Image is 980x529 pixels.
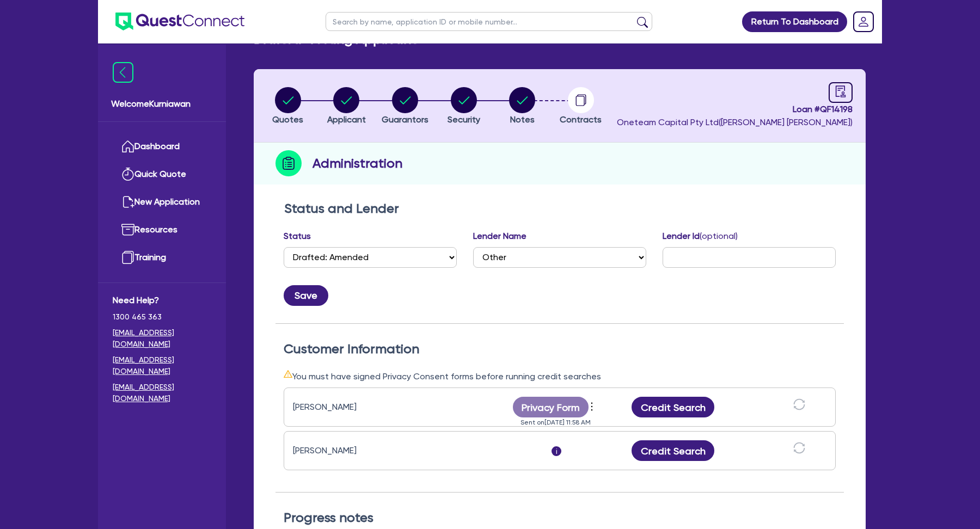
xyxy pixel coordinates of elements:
h2: Status and Lender [284,201,835,217]
button: sync [790,398,808,417]
a: Training [113,244,211,272]
span: i [552,446,561,456]
div: You must have signed Privacy Consent forms before running credit searches [284,370,836,383]
span: audit [835,85,847,97]
label: Status [284,230,311,243]
button: Credit Search [632,397,714,417]
span: Contracts [560,114,602,125]
input: Search by name, application ID or mobile number... [326,12,652,31]
a: [EMAIL_ADDRESS][DOMAIN_NAME] [113,354,211,377]
a: Quick Quote [113,161,211,188]
a: [EMAIL_ADDRESS][DOMAIN_NAME] [113,327,211,350]
span: Loan # QF14198 [617,103,853,116]
h2: Progress notes [284,510,836,526]
span: Oneteam Capital Pty Ltd ( [PERSON_NAME] [PERSON_NAME] ) [617,117,853,127]
span: sync [793,398,805,410]
img: quest-connect-logo-blue [115,13,244,30]
span: Applicant [327,114,366,125]
span: (optional) [700,231,738,241]
label: Lender Name [473,230,526,243]
button: Save [284,285,328,306]
img: step-icon [275,150,302,176]
div: [PERSON_NAME] [293,444,429,457]
div: [PERSON_NAME] [293,401,429,414]
button: Contracts [559,87,602,127]
button: Dropdown toggle [589,398,598,416]
span: warning [284,370,292,378]
button: Applicant [327,87,366,127]
span: Guarantors [382,114,428,125]
button: Quotes [272,87,304,127]
img: new-application [121,195,134,208]
a: Resources [113,216,211,244]
button: Notes [509,87,536,127]
a: Dashboard [113,133,211,161]
img: resources [121,223,134,236]
span: Notes [510,114,535,125]
a: New Application [113,188,211,216]
span: Need Help? [113,294,211,307]
span: sync [793,442,805,454]
button: sync [790,441,808,460]
img: quick-quote [121,168,134,181]
span: Quotes [272,114,303,125]
a: [EMAIL_ADDRESS][DOMAIN_NAME] [113,382,211,404]
span: 1300 465 363 [113,311,211,323]
button: Security [447,87,481,127]
a: audit [829,82,853,103]
a: Dropdown toggle [849,8,878,36]
h2: Administration [313,153,402,173]
label: Lender Id [663,230,738,243]
a: Return To Dashboard [742,11,847,32]
img: training [121,251,134,264]
span: more [586,398,597,415]
button: Guarantors [381,87,429,127]
button: Credit Search [632,440,714,461]
h2: Customer Information [284,341,836,357]
button: Privacy Form [513,397,589,417]
span: Security [448,114,480,125]
img: icon-menu-close [113,62,133,83]
span: Welcome Kurniawan [111,97,213,110]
